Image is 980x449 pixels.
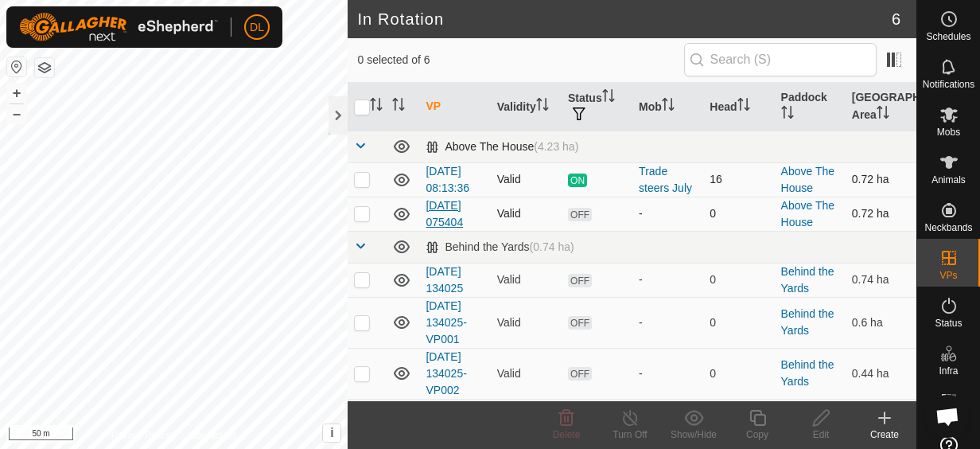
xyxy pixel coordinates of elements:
[426,401,466,447] a: [DATE] 134025-VP003
[703,297,774,348] td: 0
[923,80,974,89] span: Notifications
[491,297,562,348] td: Valid
[781,307,834,337] a: Behind the Yards
[929,414,968,424] span: Heatmap
[426,299,466,346] a: [DATE] 134025-VP001
[632,83,703,131] th: Mob
[789,428,853,442] div: Edit
[568,274,592,287] span: OFF
[703,263,774,297] td: 0
[562,83,632,131] th: Status
[684,43,877,76] input: Search (S)
[35,58,54,77] button: Map Layers
[491,197,562,231] td: Valid
[426,199,463,228] a: [DATE] 075404
[7,104,26,123] button: –
[892,7,900,31] span: 6
[703,348,774,399] td: 0
[491,263,562,297] td: Valid
[846,348,916,399] td: 0.44 ha
[568,316,592,330] span: OFF
[931,175,966,185] span: Animals
[639,163,697,197] div: Trade steers July
[639,205,697,222] div: -
[662,428,725,442] div: Show/Hide
[935,318,962,328] span: Status
[536,100,549,113] p-sorticon: Activate to sort
[568,367,592,381] span: OFF
[426,265,463,295] a: [DATE] 134025
[846,162,916,197] td: 0.72 ha
[250,19,264,36] span: DL
[781,165,834,194] a: Above The House
[534,140,578,153] span: (4.23 ha)
[639,365,697,382] div: -
[7,57,26,76] button: Reset Map
[937,127,960,137] span: Mobs
[553,429,581,440] span: Delete
[939,271,957,280] span: VPs
[924,223,972,232] span: Neckbands
[846,297,916,348] td: 0.6 ha
[419,83,490,131] th: VP
[392,100,405,113] p-sorticon: Activate to sort
[426,240,574,254] div: Behind the Yards
[639,314,697,331] div: -
[725,428,789,442] div: Copy
[357,10,891,29] h2: In Rotation
[491,162,562,197] td: Valid
[111,428,171,443] a: Privacy Policy
[639,271,697,288] div: -
[357,52,683,68] span: 0 selected of 6
[370,100,383,113] p-sorticon: Activate to sort
[737,100,750,113] p-sorticon: Activate to sort
[491,83,562,131] th: Validity
[491,348,562,399] td: Valid
[323,424,340,442] button: i
[853,428,916,442] div: Create
[877,108,889,121] p-sorticon: Activate to sort
[568,174,587,187] span: ON
[703,83,774,131] th: Head
[775,83,846,131] th: Paddock
[426,165,469,194] a: [DATE] 08:13:36
[330,426,333,439] span: i
[781,199,834,228] a: Above The House
[846,197,916,231] td: 0.72 ha
[939,366,958,376] span: Infra
[846,263,916,297] td: 0.74 ha
[189,428,236,443] a: Contact Us
[7,84,26,103] button: +
[602,92,615,104] p-sorticon: Activate to sort
[530,240,574,253] span: (0.74 ha)
[19,13,218,41] img: Gallagher Logo
[703,197,774,231] td: 0
[846,83,916,131] th: [GEOGRAPHIC_DATA] Area
[426,140,578,154] div: Above The House
[568,208,592,221] span: OFF
[781,265,834,295] a: Behind the Yards
[926,32,970,41] span: Schedules
[598,428,662,442] div: Turn Off
[662,100,675,113] p-sorticon: Activate to sort
[781,108,794,121] p-sorticon: Activate to sort
[926,395,969,438] div: Open chat
[703,162,774,197] td: 16
[781,358,834,388] a: Behind the Yards
[426,350,466,396] a: [DATE] 134025-VP002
